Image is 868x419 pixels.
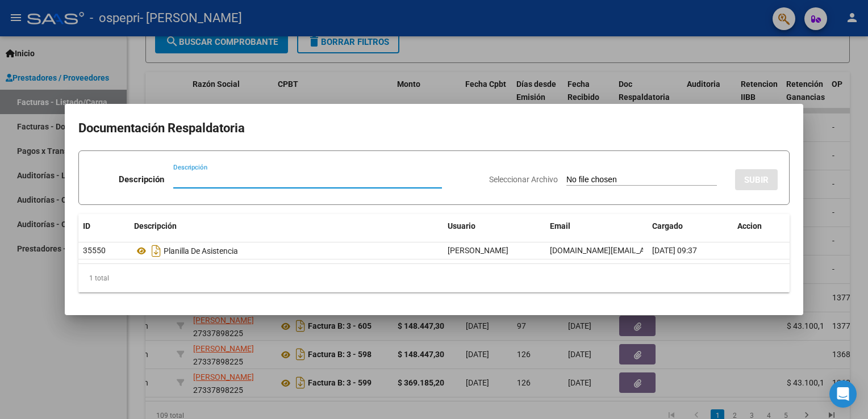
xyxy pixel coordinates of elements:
span: Accion [737,221,762,231]
datatable-header-cell: Descripción [130,214,443,238]
span: Usuario [448,221,475,231]
datatable-header-cell: Accion [733,214,790,238]
span: ID [83,221,90,231]
span: [DOMAIN_NAME][EMAIL_ADDRESS][DOMAIN_NAME] [550,246,737,255]
span: [PERSON_NAME] [448,246,508,255]
datatable-header-cell: Email [545,214,648,238]
datatable-header-cell: ID [78,214,130,238]
h2: Documentación Respaldatoria [78,118,790,139]
div: Open Intercom Messenger [829,380,857,408]
span: Email [550,221,570,231]
p: Descripción [119,173,164,186]
i: Descargar documento [149,242,164,260]
span: 35550 [83,246,106,255]
div: 1 total [78,264,790,292]
button: SUBIR [735,169,778,190]
span: Seleccionar Archivo [489,175,558,184]
datatable-header-cell: Usuario [443,214,545,238]
span: Descripción [134,221,177,231]
span: [DATE] 09:37 [652,246,697,255]
span: Cargado [652,221,683,231]
span: SUBIR [744,175,769,185]
div: Planilla De Asistencia [134,242,439,260]
datatable-header-cell: Cargado [648,214,733,238]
